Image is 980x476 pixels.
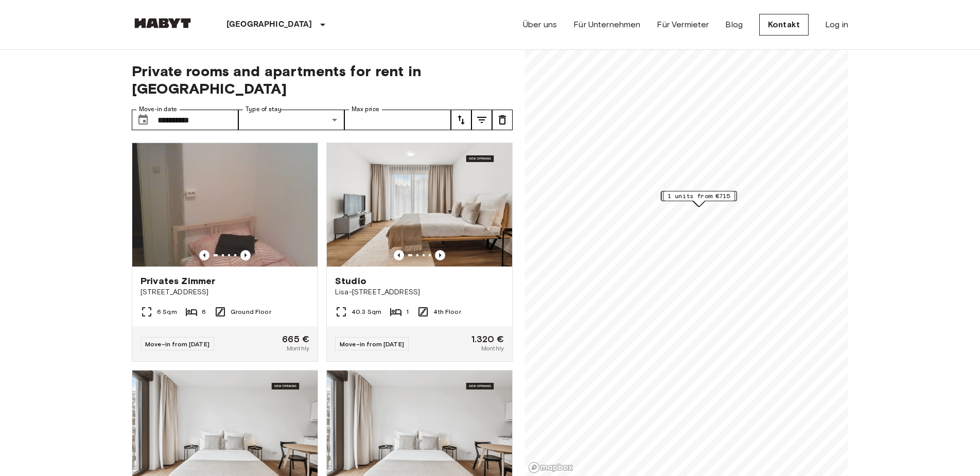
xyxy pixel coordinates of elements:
[132,143,318,362] a: Marketing picture of unit DE-01-029-01MPrevious imagePrevious imagePrivates Zimmer[STREET_ADDRESS...
[406,307,409,316] span: 1
[471,110,492,130] button: tune
[759,14,809,36] a: Kontakt
[340,340,404,348] span: Move-in from [DATE]
[725,19,743,31] a: Blog
[352,105,379,114] label: Max price
[394,250,404,260] button: Previous image
[240,250,251,260] button: Previous image
[528,462,573,473] a: Mapbox logo
[199,250,209,260] button: Previous image
[282,334,309,344] span: 665 €
[471,334,504,344] span: 1.320 €
[668,191,730,201] span: 1 units from €715
[433,307,461,316] span: 4th Floor
[157,307,177,316] span: 6 Sqm
[326,143,513,362] a: Marketing picture of unit DE-01-491-404-001Previous imagePrevious imageStudioLisa-[STREET_ADDRESS...
[352,307,381,316] span: 40.3 Sqm
[492,110,513,130] button: tune
[246,105,282,114] label: Type of stay
[661,191,737,207] div: Map marker
[141,275,215,287] span: Privates Zimmer
[132,143,318,267] img: Marketing picture of unit DE-01-029-01M
[573,19,640,31] a: Für Unternehmen
[481,344,504,353] span: Monthly
[661,191,737,207] div: Map marker
[825,19,848,31] a: Log in
[141,287,309,297] span: [STREET_ADDRESS]
[335,275,366,287] span: Studio
[287,344,309,353] span: Monthly
[231,307,271,316] span: Ground Floor
[226,19,312,31] p: [GEOGRAPHIC_DATA]
[435,250,445,260] button: Previous image
[132,62,513,97] span: Private rooms and apartments for rent in [GEOGRAPHIC_DATA]
[327,143,512,267] img: Marketing picture of unit DE-01-491-404-001
[202,307,206,316] span: 6
[335,287,504,297] span: Lisa-[STREET_ADDRESS]
[657,19,709,31] a: Für Vermieter
[132,18,194,28] img: Habyt
[663,191,735,207] div: Map marker
[451,110,471,130] button: tune
[145,340,209,348] span: Move-in from [DATE]
[133,110,153,130] button: Choose date, selected date is 25 Oct 2025
[139,105,177,114] label: Move-in date
[523,19,557,31] a: Über uns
